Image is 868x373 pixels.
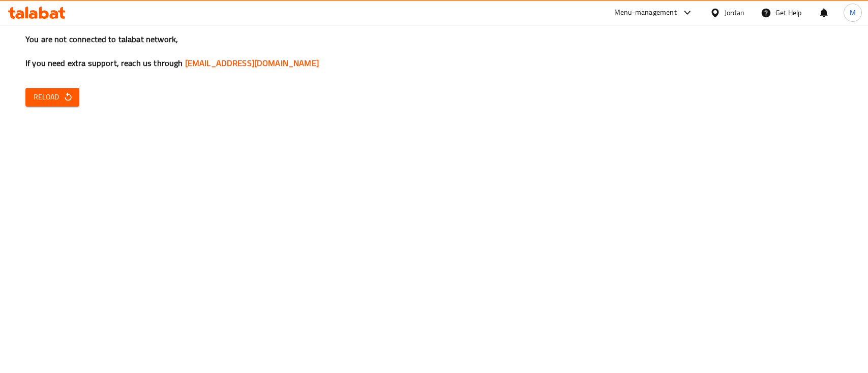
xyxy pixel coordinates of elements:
[185,55,319,71] a: [EMAIL_ADDRESS][DOMAIN_NAME]
[614,7,677,19] div: Menu-management
[850,7,856,18] span: M
[34,91,71,104] span: Reload
[725,7,744,18] div: Jordan
[25,33,843,69] h3: You are not connected to talabat network, If you need extra support, reach us through
[25,88,79,107] button: Reload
